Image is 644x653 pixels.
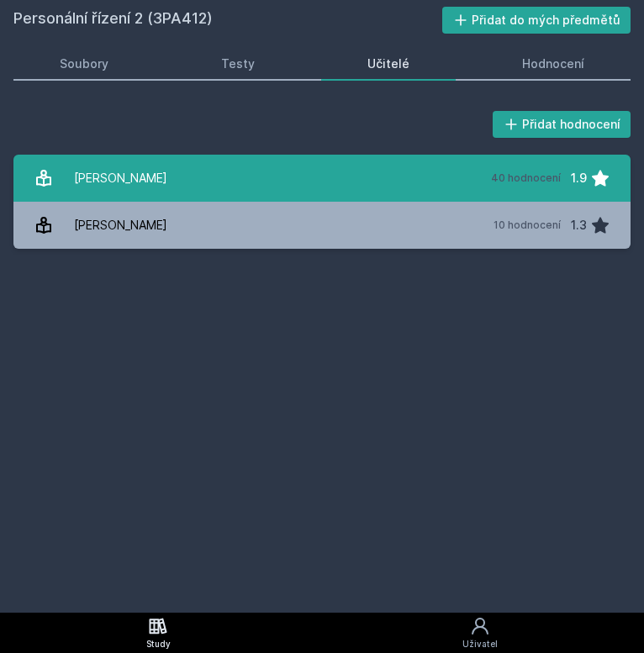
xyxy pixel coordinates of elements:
div: 1.9 [571,161,587,195]
div: Hodnocení [522,55,584,72]
div: [PERSON_NAME] [74,208,167,242]
a: Učitelé [321,47,456,81]
a: Hodnocení [476,47,631,81]
a: Soubory [13,47,155,81]
button: Přidat do mých předmětů [442,7,631,34]
a: [PERSON_NAME] 10 hodnocení 1.3 [13,202,631,249]
div: 10 hodnocení [494,219,561,232]
a: [PERSON_NAME] 40 hodnocení 1.9 [13,155,631,202]
div: Učitelé [367,55,409,72]
div: 1.3 [571,208,587,242]
a: Testy [175,47,301,81]
div: Soubory [60,55,108,72]
div: 40 hodnocení [491,171,561,185]
div: Study [146,638,171,650]
div: [PERSON_NAME] [74,161,167,195]
div: Uživatel [462,638,498,650]
div: Testy [221,55,255,72]
h2: Personální řízení 2 (3PA412) [13,7,442,34]
button: Přidat hodnocení [493,111,631,138]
